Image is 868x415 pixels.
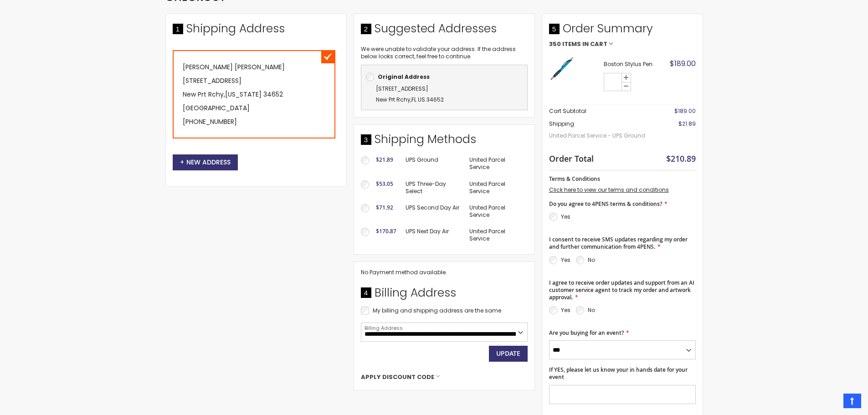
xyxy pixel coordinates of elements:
[674,107,696,115] span: $189.00
[670,58,696,69] span: $189.00
[465,152,527,175] td: United Parcel Service
[465,176,527,200] td: United Parcel Service
[588,306,595,314] label: No
[418,96,425,103] span: US
[361,373,434,381] span: Apply Discount Code
[549,236,688,251] span: I consent to receive SMS updates regarding my order and further communication from 4PENS.
[561,256,570,264] label: Yes
[376,85,428,92] span: [STREET_ADDRESS]
[361,46,528,60] p: We were unable to validate your address. If the address below looks correct, feel free to continue.
[496,349,520,358] span: Update
[376,96,411,103] span: New Prt Rchy
[549,175,600,183] span: Terms & Conditions
[366,83,523,105] div: ,
[549,120,574,128] span: Shipping
[401,152,465,175] td: UPS Ground
[549,56,574,82] img: Boston Stylus Pen-Blue - Light
[361,21,528,41] div: Suggested Addresses
[411,96,416,103] span: FL
[376,180,393,188] span: $53.05
[361,132,528,152] div: Shipping Methods
[549,200,662,208] span: Do you agree to 4PENS terms & conditions?
[549,152,594,164] strong: Order Total
[666,153,696,164] span: $210.89
[378,73,430,81] b: Original Address
[561,213,570,220] label: Yes
[173,21,339,41] div: Shipping Address
[843,394,861,408] a: Top
[173,154,238,170] button: New Address
[678,120,696,128] span: $21.89
[376,204,393,211] span: $71.92
[225,90,262,99] span: [US_STATE]
[562,41,607,47] span: Items in Cart
[180,158,231,167] span: New Address
[376,156,393,164] span: $21.89
[561,306,570,314] label: Yes
[401,223,465,247] td: UPS Next Day Air
[465,223,527,247] td: United Parcel Service
[173,50,335,138] div: [PERSON_NAME] [PERSON_NAME] [STREET_ADDRESS] New Prt Rchy , 34652 [GEOGRAPHIC_DATA]
[426,96,444,103] span: 34652
[549,366,688,381] span: If YES, please let us know your in hands date for your event
[401,176,465,200] td: UPS Three-Day Select
[549,329,624,337] span: Are you buying for an event?
[465,200,527,223] td: United Parcel Service
[376,227,396,235] span: $170.87
[588,256,595,264] label: No
[361,285,528,305] div: Billing Address
[549,128,651,144] span: United Parcel Service - UPS Ground
[401,200,465,223] td: UPS Second Day Air
[489,346,528,362] button: Update
[373,307,501,314] span: My billing and shipping address are the same
[549,279,694,301] span: I agree to receive order updates and support from an AI customer service agent to track my order ...
[549,21,696,41] span: Order Summary
[549,186,669,194] a: Click here to view our terms and conditions
[549,104,651,118] th: Cart Subtotal
[361,268,447,276] span: No Payment method available.
[549,41,561,47] span: 350
[604,61,663,68] strong: Boston Stylus Pen
[183,117,237,126] a: [PHONE_NUMBER]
